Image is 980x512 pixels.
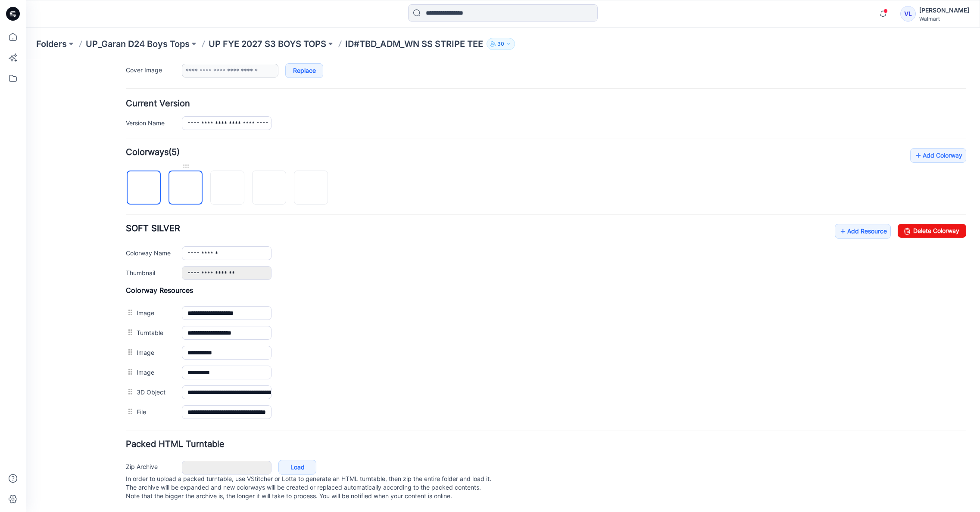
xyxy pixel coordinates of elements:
div: [PERSON_NAME] [919,5,969,16]
span: SOFT SILVER [100,163,154,173]
a: UP_Garan D24 Boys Tops [86,38,190,50]
label: Image [111,248,147,257]
iframe: edit-style [26,60,980,512]
label: Zip Archive [100,401,147,411]
label: Turntable [111,267,147,277]
div: VL [900,6,916,22]
a: Delete Colorway [872,164,940,177]
p: ID#TBD_ADM_WN SS STRIPE TEE [345,38,483,50]
label: Image [111,287,147,297]
p: 30 [497,39,504,49]
button: 30 [487,38,515,50]
h4: Colorway Resources [100,226,940,234]
a: Add Resource [809,164,865,178]
span: (5) [143,87,154,97]
label: File [111,347,147,356]
label: 3D Object [111,327,147,336]
a: Load [253,400,290,414]
div: Walmart [919,16,969,22]
label: Colorway Name [100,188,147,197]
label: Image [111,307,147,317]
p: In order to upload a packed turntable, use VStitcher or Lotta to generate an HTML turntable, then... [100,414,940,440]
a: Add Colorway [884,88,940,102]
h4: Packed HTML Turntable [100,380,940,388]
a: Folders [36,38,67,50]
label: Thumbnail [100,208,147,217]
strong: Colorways [100,87,143,97]
a: UP FYE 2027 S3 BOYS TOPS [209,38,326,50]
